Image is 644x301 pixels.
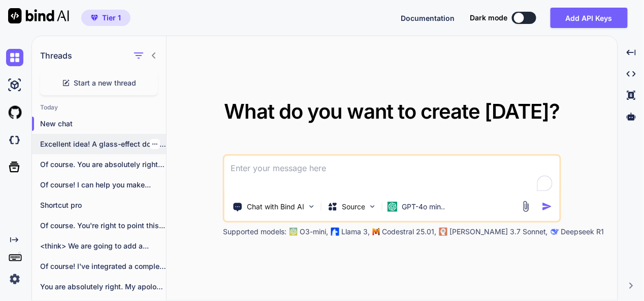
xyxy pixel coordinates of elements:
[520,201,532,212] img: attachment
[542,201,553,212] img: icon
[40,49,72,62] h1: Threads
[6,76,23,94] img: ai-studio
[6,270,23,288] img: settings
[32,103,166,112] h2: Today
[8,8,69,23] img: Bind AI
[40,200,166,210] p: Shortcut pro
[40,282,166,292] p: You are absolutely right. My apologies. I...
[382,227,436,237] p: Codestral 25.01,
[40,159,166,170] p: Of course. You are absolutely right to...
[388,202,398,212] img: GPT-4o mini
[341,227,370,237] p: Llama 3,
[300,227,328,237] p: O3-mini,
[561,227,604,237] p: Deepseek R1
[40,241,166,251] p: <think> We are going to add a...
[342,202,365,212] p: Source
[449,227,548,237] p: [PERSON_NAME] 3.7 Sonnet,
[223,227,286,237] p: Supported models:
[102,13,121,23] span: Tier 1
[439,228,447,236] img: claude
[470,13,508,23] span: Dark mode
[402,202,445,212] p: GPT-4o min..
[551,8,628,28] button: Add API Keys
[401,13,455,23] button: Documentation
[6,49,23,66] img: chat
[6,104,23,121] img: githubLight
[331,228,339,236] img: Llama2
[40,180,166,190] p: Of course! I can help you make...
[289,228,298,236] img: GPT-4
[40,139,166,149] p: Excellent idea! A glass-effect doughnut (or ring)...
[6,131,23,149] img: darkCloudIdeIcon
[247,202,304,212] p: Chat with Bind AI
[81,10,131,26] button: premiumTier 1
[401,14,455,22] span: Documentation
[74,78,137,88] span: Start a new thread
[368,202,377,211] img: Pick Models
[373,228,380,235] img: Mistral-AI
[551,228,559,236] img: claude
[40,221,166,231] p: Of course. You're right to point this...
[307,202,316,211] img: Pick Tools
[40,261,166,271] p: Of course! I've integrated a complete user...
[224,99,560,124] span: What do you want to create [DATE]?
[91,15,98,21] img: premium
[40,119,166,129] p: New chat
